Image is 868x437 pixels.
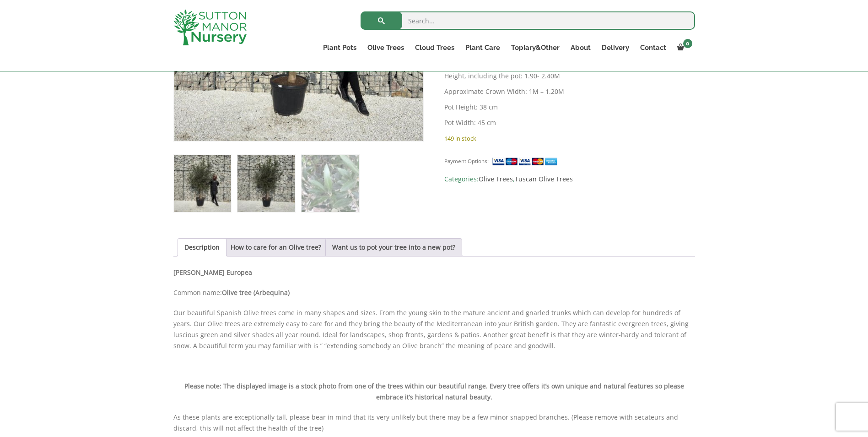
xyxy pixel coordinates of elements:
p: Our beautiful Spanish Olive trees come in many shapes and sizes. From the young skin to the matur... [173,307,695,351]
p: Height, including the pot: 1.90- 2.40M [444,71,695,82]
b: Please note: The displayed image is a stock photo from one of the trees within our beautiful rang... [184,382,684,401]
a: Description [184,239,220,256]
img: Tuscan Olive Tree XXL 1.90 - 2.40 - Image 3 [302,155,359,212]
b: Olive tree (Arbequina) [222,288,290,297]
p: Pot Height: 38 cm [444,102,695,113]
a: Olive Trees [362,41,410,54]
a: Cloud Trees [410,41,460,54]
p: 149 in stock [444,133,695,144]
p: Common name: [173,287,695,298]
p: Pot Width: 45 cm [444,117,695,128]
small: Payment Options: [444,158,489,164]
a: Plant Pots [318,41,362,54]
img: payment supported [492,157,561,166]
b: [PERSON_NAME] Europea [173,268,252,277]
img: Tuscan Olive Tree XXL 1.90 - 2.40 [174,155,231,212]
a: Tuscan Olive Trees [515,175,573,183]
a: Olive Trees [479,175,513,183]
p: As these plants are exceptionally tall, please bear in mind that its very unlikely but there may ... [173,412,695,434]
a: About [565,41,596,54]
a: Topiary&Other [506,41,565,54]
a: Want us to pot your tree into a new pot? [332,239,455,256]
a: How to care for an Olive tree? [231,239,321,256]
p: Approximate Crown Width: 1M – 1.20M [444,86,695,97]
a: 0 [672,41,695,54]
img: logo [173,9,247,45]
a: Contact [635,41,672,54]
span: Categories: , [444,174,695,185]
span: 0 [683,39,692,48]
a: Delivery [596,41,635,54]
input: Search... [361,11,695,30]
img: Tuscan Olive Tree XXL 1.90 - 2.40 - Image 2 [237,155,295,212]
a: Plant Care [460,41,506,54]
